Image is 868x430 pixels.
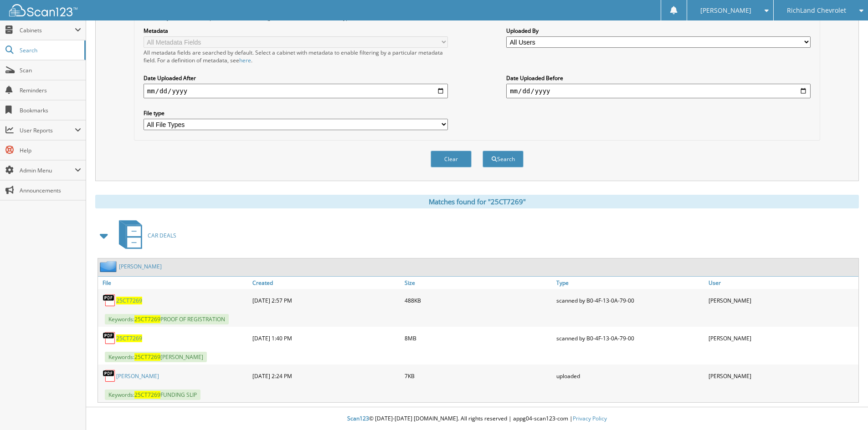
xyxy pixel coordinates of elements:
[700,8,751,13] span: [PERSON_NAME]
[250,367,402,385] div: [DATE] 2:24 PM
[20,66,81,74] span: Scan
[506,74,811,82] label: Date Uploaded Before
[402,329,555,347] div: 8MB
[100,261,119,272] img: folder2.png
[134,315,160,323] span: 25CT7269
[402,291,555,309] div: 488KB
[706,329,858,347] div: [PERSON_NAME]
[116,334,142,342] a: 25CT7269
[86,408,868,430] div: © [DATE]-[DATE] [DOMAIN_NAME]. All rights reserved | appg04-scan123-com |
[20,46,80,54] span: Search
[706,277,858,289] a: User
[20,86,81,94] span: Reminders
[506,27,811,35] label: Uploaded By
[98,277,250,289] a: File
[103,293,116,307] img: PDF.png
[402,277,555,289] a: Size
[144,109,448,117] label: File type
[822,386,868,430] iframe: Chat Widget
[20,147,81,154] span: Help
[554,367,706,385] div: uploaded
[144,74,448,82] label: Date Uploaded After
[105,352,207,362] span: Keywords: [PERSON_NAME]
[239,56,251,64] a: here
[573,415,607,422] a: Privacy Policy
[554,277,706,289] a: Type
[105,390,200,400] span: Keywords: FUNDING SLIP
[20,187,81,194] span: Announcements
[483,151,524,167] button: Search
[787,8,846,13] span: RichLand Chevrolet
[506,84,811,98] input: end
[347,415,369,422] span: Scan123
[554,329,706,347] div: scanned by B0-4F-13-0A-79-00
[554,291,706,309] div: scanned by B0-4F-13-0A-79-00
[250,291,402,309] div: [DATE] 2:57 PM
[144,84,448,98] input: start
[134,353,160,361] span: 25CT7269
[20,106,81,114] span: Bookmarks
[250,329,402,347] div: [DATE] 1:40 PM
[113,218,176,253] a: CAR DEALS
[105,314,229,324] span: Keywords: PROOF OF REGISTRATION
[431,151,472,167] button: Clear
[250,277,402,289] a: Created
[706,291,858,309] div: [PERSON_NAME]
[20,26,75,34] span: Cabinets
[706,367,858,385] div: [PERSON_NAME]
[95,195,859,208] div: Matches found for "25CT7269"
[116,297,142,304] a: 25CT7269
[119,263,162,270] a: [PERSON_NAME]
[103,331,116,345] img: PDF.png
[148,232,176,239] span: CAR DEALS
[9,4,77,16] img: scan123-logo-white.svg
[103,369,116,383] img: PDF.png
[116,372,159,380] a: [PERSON_NAME]
[20,126,75,134] span: User Reports
[144,49,448,64] div: All metadata fields are searched by default. Select a cabinet with metadata to enable filtering b...
[134,391,160,399] span: 25CT7269
[144,27,448,35] label: Metadata
[402,367,555,385] div: 7KB
[20,167,75,174] span: Admin Menu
